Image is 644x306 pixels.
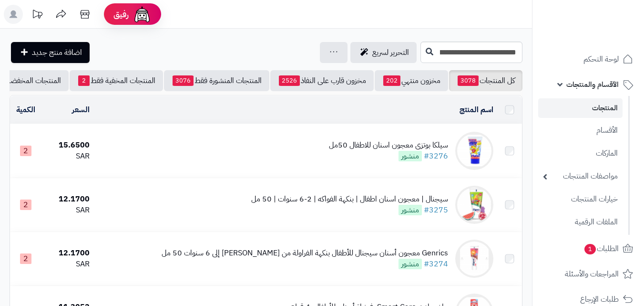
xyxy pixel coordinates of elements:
img: سيجنال | معجون اسنان اطفال | بنكهة الفواكه | 2-6 سنوات | 50 مل [455,186,493,224]
a: الكمية [16,104,35,116]
span: 2 [20,200,31,210]
img: ai-face.png [133,5,152,24]
a: تحديثات المنصة [25,5,49,26]
div: 15.6500 [46,140,90,151]
div: سيلكا بوتزى معجون اسنان للاطفال 50مل [329,140,448,151]
div: 12.1700 [46,194,90,205]
a: مخزون منتهي202 [375,70,448,91]
span: منشور [399,151,422,161]
div: 12.1700 [46,248,90,259]
a: خيارات المنتجات [538,189,623,210]
a: مواصفات المنتجات [538,166,623,187]
span: لوحة التحكم [583,53,619,66]
a: المراجعات والأسئلة [538,263,638,285]
a: المنتجات المنشورة فقط3076 [164,70,269,91]
a: كل المنتجات3078 [449,70,522,91]
span: 202 [383,75,400,86]
a: المنتجات [538,98,623,118]
span: 3076 [173,75,194,86]
span: 2 [20,146,31,156]
span: طلبات الإرجاع [580,293,619,306]
span: 3078 [458,75,479,86]
span: اضافة منتج جديد [32,47,82,58]
a: الملفات الرقمية [538,212,623,232]
a: التحرير لسريع [350,42,417,63]
span: منشور [399,205,422,215]
a: لوحة التحكم [538,48,638,71]
a: الماركات [538,143,623,164]
div: SAR [46,259,90,270]
img: Genrics معجون أسنان سيجنال للأطفال بنكهة الفراولة من عمر سنتين إلى 6 سنوات 50 مل [455,240,493,278]
div: Genrics معجون أسنان سيجنال للأطفال بنكهة الفراولة من [PERSON_NAME] إلى 6 سنوات 50 مل [162,248,448,259]
span: الأقسام والمنتجات [566,78,619,91]
span: منشور [399,259,422,269]
span: 2 [78,75,90,86]
a: المنتجات المخفية فقط2 [70,70,163,91]
span: الطلبات [583,242,619,255]
div: سيجنال | معجون اسنان اطفال | بنكهة الفواكه | 2-6 سنوات | 50 مل [251,194,448,205]
div: SAR [46,205,90,216]
a: #3276 [424,150,448,162]
span: 2 [20,253,31,264]
a: #3274 [424,258,448,270]
span: التحرير لسريع [372,47,409,58]
a: الطلبات1 [538,237,638,260]
a: مخزون قارب على النفاذ2526 [270,70,374,91]
a: الأقسام [538,120,623,141]
div: SAR [46,151,90,162]
a: اضافة منتج جديد [11,42,90,63]
span: 2526 [279,75,300,86]
span: 1 [584,244,596,254]
a: السعر [72,104,90,116]
img: سيلكا بوتزى معجون اسنان للاطفال 50مل [455,132,493,170]
a: #3275 [424,204,448,216]
span: المراجعات والأسئلة [565,267,619,281]
a: اسم المنتج [460,104,493,116]
span: رفيق [113,9,129,20]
